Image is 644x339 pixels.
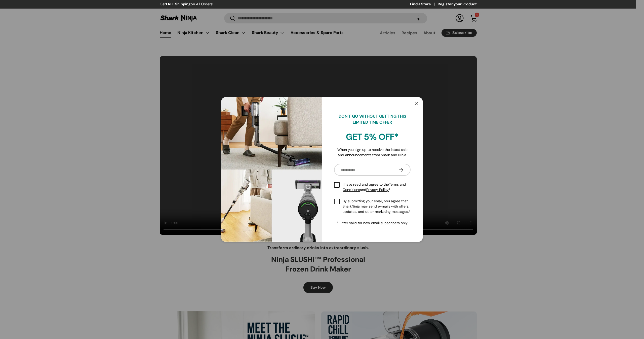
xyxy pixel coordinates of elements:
a: Privacy Policy [366,187,389,192]
p: DON'T GO WITHOUT GETTING THIS LIMITED TIME OFFER [334,113,411,125]
p: Get on All Orders! [160,2,213,7]
strong: FREE Shipping [166,2,191,6]
span: By submitting your email, you agree that SharkNinja may send e-mails with offers, updates, and ot... [343,198,411,214]
h2: GET 5% OFF* [334,131,411,143]
img: shark-kion-auto-empty-dock-iw3241ae-full-blast-living-room-cleaning-view-sharkninja-philippines [221,97,322,242]
span: I have read and agree to the and * [343,182,411,192]
a: Register your Product [438,2,477,7]
p: * Offer valid for new email subscribers only. [334,220,411,226]
a: Find a Store [410,2,438,7]
p: When you sign up to receive the latest sale and announcements from Shark and Ninja. [334,147,411,158]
